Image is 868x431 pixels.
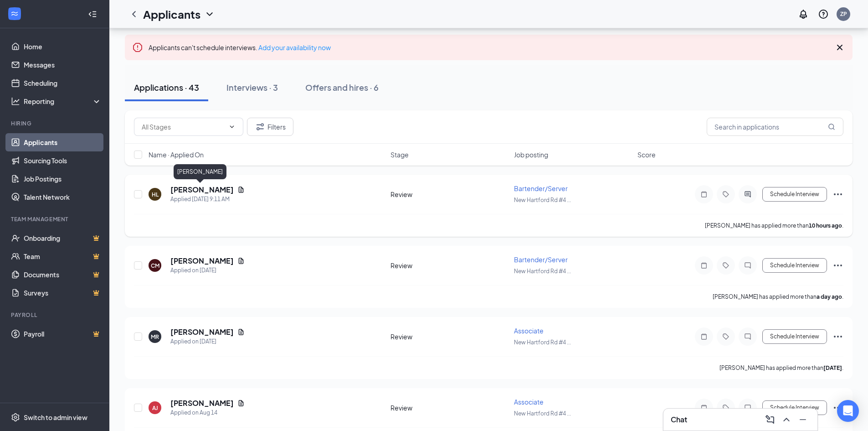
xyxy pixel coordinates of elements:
a: SurveysCrown [24,284,102,302]
span: Score [637,150,656,159]
button: Schedule Interview [762,400,827,415]
h5: [PERSON_NAME] [170,185,234,195]
svg: Cross [834,42,845,53]
h5: [PERSON_NAME] [170,327,234,337]
a: OnboardingCrown [24,229,102,247]
span: Associate [514,398,544,406]
svg: ChatInactive [742,404,753,411]
svg: MagnifyingGlass [828,123,835,130]
svg: ChevronLeft [128,9,139,20]
div: Applied [DATE] 9:11 AM [170,195,245,204]
svg: Document [237,328,245,336]
input: All Stages [142,122,225,132]
b: [DATE] [823,364,842,371]
a: TeamCrown [24,247,102,265]
div: Hiring [11,119,100,127]
svg: ChatInactive [742,333,753,340]
div: Applied on [DATE] [170,266,245,275]
span: Bartender/Server [514,184,568,192]
svg: ComposeMessage [765,414,776,425]
div: Reporting [24,97,102,106]
button: Minimize [796,412,810,427]
div: Team Management [11,215,100,223]
svg: Note [699,191,709,198]
a: Scheduling [24,74,102,92]
svg: Ellipses [832,260,843,271]
svg: Error [132,42,143,53]
svg: Analysis [11,97,20,106]
div: Review [390,261,508,270]
span: Bartender/Server [514,255,568,264]
h5: [PERSON_NAME] [170,398,234,408]
div: Payroll [11,311,100,319]
a: Talent Network [24,188,102,206]
span: Job posting [514,150,548,159]
div: Interviews · 3 [226,82,278,93]
div: Offers and hires · 6 [305,82,379,93]
svg: Note [699,404,709,411]
span: New Hartford Rd #4 ... [514,197,571,203]
b: a day ago [817,293,842,300]
svg: Document [237,257,245,265]
input: Search in applications [707,118,843,136]
svg: ChatInactive [742,262,753,269]
span: Associate [514,327,544,335]
a: DocumentsCrown [24,265,102,284]
svg: QuestionInfo [818,9,829,20]
svg: Document [237,186,245,193]
span: New Hartford Rd #4 ... [514,410,571,417]
svg: Tag [720,404,731,411]
span: Applicants can't schedule interviews. [149,43,331,52]
button: Schedule Interview [762,329,827,344]
svg: Settings [11,413,20,422]
b: 10 hours ago [809,222,842,229]
svg: Tag [720,333,731,340]
svg: Ellipses [832,189,843,200]
a: Sourcing Tools [24,151,102,170]
p: [PERSON_NAME] has applied more than . [713,293,843,301]
div: Review [390,190,508,199]
h5: [PERSON_NAME] [170,256,234,266]
svg: Notifications [798,9,809,20]
span: New Hartford Rd #4 ... [514,339,571,346]
svg: WorkstreamLogo [10,9,19,18]
div: [PERSON_NAME] [174,164,226,179]
svg: ChevronDown [228,123,236,130]
a: PayrollCrown [24,325,102,343]
p: [PERSON_NAME] has applied more than . [719,364,843,372]
h1: Applicants [143,6,200,22]
a: Messages [24,56,102,74]
svg: Tag [720,262,731,269]
button: Filter Filters [247,118,293,136]
div: Review [390,332,508,341]
a: Job Postings [24,170,102,188]
span: New Hartford Rd #4 ... [514,268,571,275]
button: Schedule Interview [762,187,827,202]
a: Applicants [24,133,102,151]
span: Stage [390,150,409,159]
a: Home [24,37,102,56]
div: HL [152,191,159,198]
svg: Ellipses [832,331,843,342]
svg: Note [699,333,709,340]
svg: Collapse [88,10,97,19]
div: MR [151,333,159,341]
div: Applied on [DATE] [170,337,245,346]
button: ChevronUp [779,412,794,427]
svg: ActiveChat [742,191,753,198]
a: Add your availability now [258,43,331,52]
div: CM [151,262,159,270]
div: Applied on Aug 14 [170,408,245,417]
div: Review [390,403,508,412]
h3: Chat [671,415,687,425]
div: Open Intercom Messenger [837,400,859,422]
svg: Ellipses [832,402,843,413]
button: ComposeMessage [763,412,777,427]
svg: Document [237,400,245,407]
div: Switch to admin view [24,413,87,422]
div: ZP [840,10,847,18]
span: Name · Applied On [149,150,204,159]
div: AJ [152,404,158,412]
svg: Tag [720,191,731,198]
